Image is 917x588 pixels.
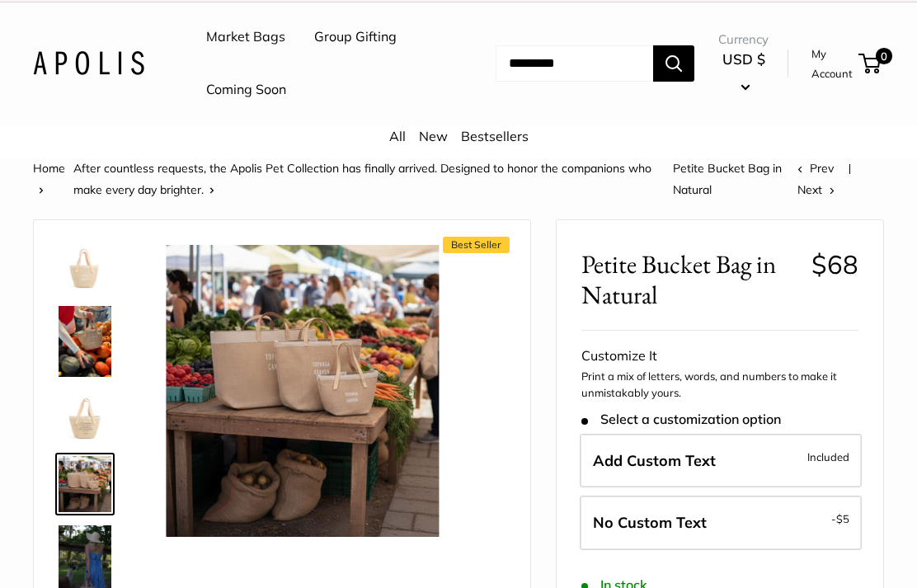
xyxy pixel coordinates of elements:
a: After countless requests, the Apolis Pet Collection has finally arrived. Designed to honor the co... [73,161,651,197]
a: Bestsellers [461,128,529,144]
span: $5 [836,512,849,525]
input: Search... [496,45,653,82]
img: Petite Bucket Bag in Natural [166,245,439,537]
button: Search [653,45,694,82]
span: Included [807,447,849,467]
span: Currency [718,28,769,51]
span: Petite Bucket Bag in Natural [673,161,782,197]
a: Next [797,182,835,197]
a: Market Bags [206,25,285,49]
a: My Account [811,44,853,84]
a: Prev [797,161,834,176]
span: Best Seller [443,237,510,253]
img: Petite Bucket Bag in Natural [59,240,111,293]
a: 0 [860,54,881,73]
span: USD $ [722,50,765,68]
span: $68 [811,248,858,280]
a: Home [33,161,65,176]
div: Customize It [581,344,858,369]
img: Petite Bucket Bag in Natural [59,306,111,377]
p: Print a mix of letters, words, and numbers to make it unmistakably yours. [581,369,858,401]
a: Petite Bucket Bag in Natural [55,387,115,446]
span: Select a customization option [581,412,780,427]
iframe: Sign Up via Text for Offers [13,525,176,575]
a: All [389,128,406,144]
nav: Breadcrumb [33,158,797,200]
img: Petite Bucket Bag in Natural [59,390,111,443]
a: New [419,128,448,144]
img: Petite Bucket Bag in Natural [59,456,111,512]
label: Add Custom Text [580,434,862,488]
span: Add Custom Text [593,451,716,470]
img: Apolis [33,51,144,75]
button: USD $ [718,46,769,99]
a: Petite Bucket Bag in Natural [55,237,115,296]
a: Petite Bucket Bag in Natural [55,303,115,380]
span: - [831,509,849,529]
a: Petite Bucket Bag in Natural [55,453,115,515]
span: 0 [876,48,892,64]
a: Coming Soon [206,78,286,102]
span: Petite Bucket Bag in Natural [581,249,798,310]
label: Leave Blank [580,496,862,550]
a: Group Gifting [314,25,397,49]
span: No Custom Text [593,513,707,532]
